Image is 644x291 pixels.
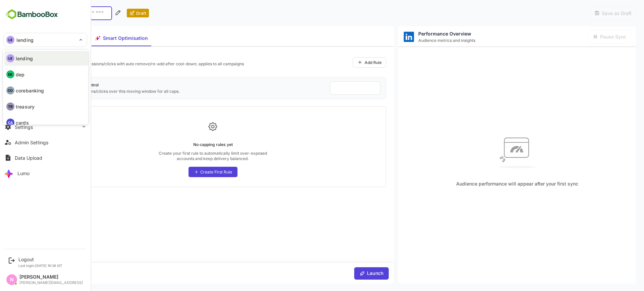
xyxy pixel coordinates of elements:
div: Rolling Window Control [31,82,156,87]
span: Segment Configuration [12,34,63,43]
span: Save as Draft [576,10,608,16]
button: Launch [331,267,365,280]
div: CA [6,119,14,127]
div: Create your first rule to automatically limit over-exposed accounts and keep delivery balanced. [132,151,247,161]
span: Draft [111,11,123,16]
div: Create First Rule [177,169,209,174]
div: N [44,269,53,278]
p: lending [16,55,33,62]
span: Audience performance will appear after your first sync [433,181,555,187]
div: We count impressions/clicks over this moving window for all caps. [31,89,156,94]
div: Set Capping Rules [16,54,220,59]
div: DE [6,70,14,78]
p: corebanking [16,87,44,94]
div: Add Rule [341,60,358,65]
div: Fill the title in order to activate [567,7,612,20]
div: TR [6,102,14,111]
span: Smart Optimisation [79,34,124,43]
p: dep [16,71,24,78]
button: back [8,8,18,18]
div: No capping rules yet [170,143,209,147]
div: Activate sync in order to activate [565,30,607,43]
p: cards [16,119,29,126]
div: Per-account caps on impressions/clicks with auto remove/re-add after cool-down; applies to all ca... [16,61,220,71]
p: treasury [16,103,35,110]
div: LE [6,54,14,62]
div: Created by - [13,271,38,275]
span: Launch [341,269,360,278]
div: CO [6,86,14,94]
div: You [41,267,68,280]
span: Pause Sync [575,34,603,40]
span: Performance Overview [395,31,452,37]
span: Audience metrics and insights [395,38,452,43]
